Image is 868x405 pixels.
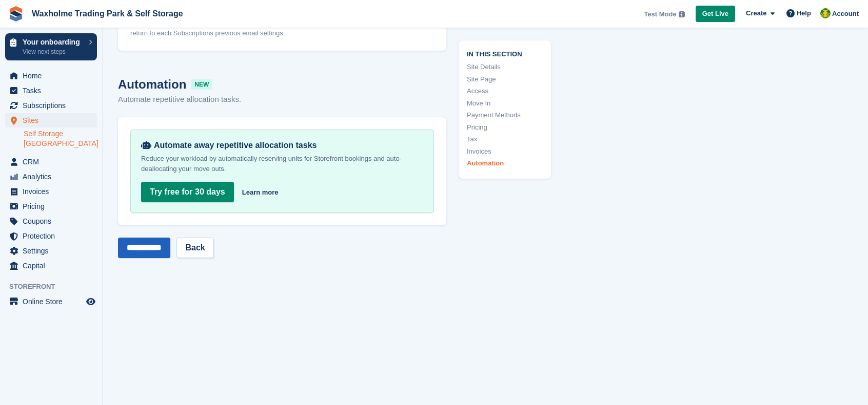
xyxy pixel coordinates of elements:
[9,282,102,292] span: Storefront
[467,98,543,108] a: Move In
[23,47,84,56] p: View next steps
[832,9,859,19] span: Account
[141,154,423,174] p: Reduce your workload by automatically reserving units for Storefront bookings and auto-deallocati...
[467,134,543,144] a: Tax
[467,48,543,58] span: In this section
[5,214,97,228] a: menu
[5,199,97,214] a: menu
[797,8,811,18] span: Help
[23,214,84,228] span: Coupons
[679,11,685,17] img: icon-info-grey-7440780725fd019a000dd9b08b2336e03edf1995a4989e88bcd33f0948082b44.svg
[23,259,84,273] span: Capital
[5,83,97,98] a: menu
[467,146,543,156] a: Invoices
[85,295,97,308] a: Preview store
[23,229,84,243] span: Protection
[23,38,84,46] p: Your onboarding
[23,244,84,258] span: Settings
[141,140,423,151] div: Automate away repetitive allocation tasks
[5,184,97,199] a: menu
[24,129,97,148] a: Self Storage [GEOGRAPHIC_DATA]
[23,155,84,169] span: CRM
[8,6,24,22] img: stora-icon-8386f47178a22dfd0bd8f6a31ec36ba5ce8667c1dd55bd0f319d3a0aa187defe.svg
[5,113,97,127] a: menu
[467,62,543,72] a: Site Details
[28,5,187,22] a: Waxholme Trading Park & Self Storage
[23,98,84,113] span: Subscriptions
[176,238,213,258] a: Back
[23,184,84,199] span: Invoices
[23,69,84,83] span: Home
[820,8,831,18] img: Waxholme Self Storage
[5,98,97,113] a: menu
[467,158,543,168] a: Automation
[242,187,279,198] a: Learn more
[644,9,676,19] span: Test Mode
[5,33,97,60] a: Your onboarding View next steps
[746,8,766,18] span: Create
[23,169,84,184] span: Analytics
[23,294,84,309] span: Online Store
[467,86,543,96] a: Access
[5,169,97,184] a: menu
[696,6,735,23] a: Get Live
[23,199,84,214] span: Pricing
[191,79,212,90] span: NEW
[5,244,97,258] a: menu
[5,259,97,273] a: menu
[467,74,543,84] a: Site Page
[467,110,543,120] a: Payment Methods
[23,113,84,127] span: Sites
[118,94,446,105] p: Automate repetitive allocation tasks.
[467,122,543,132] a: Pricing
[5,69,97,83] a: menu
[141,182,234,202] a: Try free for 30 days
[23,83,84,98] span: Tasks
[702,9,728,19] span: Get Live
[5,229,97,243] a: menu
[5,155,97,169] a: menu
[5,294,97,309] a: menu
[118,75,446,94] h2: Automation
